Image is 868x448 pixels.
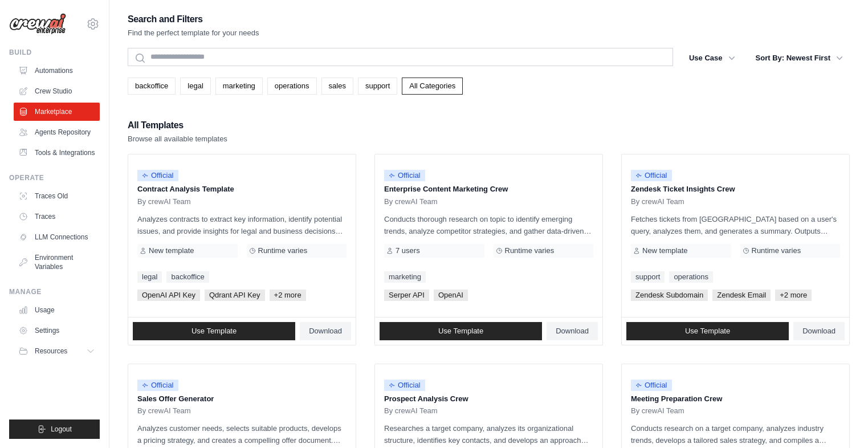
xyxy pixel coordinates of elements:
span: Use Template [191,327,237,336]
div: Build [9,48,100,57]
p: Conducts thorough research on topic to identify emerging trends, analyze competitor strategies, a... [384,213,593,237]
span: Official [631,170,672,181]
span: By crewAI Team [631,406,684,416]
span: 7 users [396,246,420,255]
p: Analyzes contracts to extract key information, identify potential issues, and provide insights fo... [137,213,347,237]
p: Analyzes customer needs, selects suitable products, develops a pricing strategy, and creates a co... [137,422,347,446]
a: Marketplace [14,103,100,121]
span: Use Template [438,327,483,336]
span: Resources [35,347,67,356]
p: Fetches tickets from [GEOGRAPHIC_DATA] based on a user's query, analyzes them, and generates a su... [631,213,840,237]
a: Usage [14,301,100,319]
button: Logout [9,420,100,439]
a: Use Template [626,322,789,340]
a: support [358,78,397,95]
a: Use Template [133,322,295,340]
p: Meeting Preparation Crew [631,393,840,405]
span: By crewAI Team [384,406,438,416]
p: Sales Offer Generator [137,393,347,405]
span: Zendesk Subdomain [631,290,708,301]
span: Use Template [685,327,730,336]
span: Runtime varies [505,246,555,255]
span: By crewAI Team [631,197,684,206]
a: backoffice [166,271,209,283]
p: Enterprise Content Marketing Crew [384,184,593,195]
a: Traces [14,207,100,226]
a: legal [180,78,210,95]
a: operations [669,271,713,283]
span: +2 more [270,290,306,301]
p: Browse all available templates [128,133,227,145]
button: Use Case [682,48,742,68]
span: By crewAI Team [137,406,191,416]
a: support [631,271,665,283]
button: Sort By: Newest First [749,48,850,68]
div: Operate [9,173,100,182]
span: By crewAI Team [384,197,438,206]
a: marketing [384,271,426,283]
a: Environment Variables [14,249,100,276]
span: Runtime varies [258,246,308,255]
a: Download [300,322,351,340]
a: Crew Studio [14,82,100,100]
h2: Search and Filters [128,11,259,27]
h2: All Templates [128,117,227,133]
span: Official [384,170,425,181]
span: +2 more [775,290,812,301]
a: backoffice [128,78,176,95]
a: marketing [215,78,263,95]
button: Resources [14,342,100,360]
a: LLM Connections [14,228,100,246]
span: Official [137,170,178,181]
a: Settings [14,321,100,340]
p: Find the perfect template for your needs [128,27,259,39]
a: Agents Repository [14,123,100,141]
a: Download [547,322,598,340]
span: Official [384,380,425,391]
a: Use Template [380,322,542,340]
a: sales [321,78,353,95]
a: Download [793,322,845,340]
a: Traces Old [14,187,100,205]
p: Conducts research on a target company, analyzes industry trends, develops a tailored sales strate... [631,422,840,446]
a: Tools & Integrations [14,144,100,162]
span: Download [309,327,342,336]
p: Contract Analysis Template [137,184,347,195]
span: New template [149,246,194,255]
a: Automations [14,62,100,80]
span: Official [631,380,672,391]
p: Zendesk Ticket Insights Crew [631,184,840,195]
span: Qdrant API Key [205,290,265,301]
span: Zendesk Email [712,290,771,301]
a: legal [137,271,162,283]
p: Researches a target company, analyzes its organizational structure, identifies key contacts, and ... [384,422,593,446]
span: Logout [51,425,72,434]
span: Serper API [384,290,429,301]
img: Logo [9,13,66,35]
a: All Categories [402,78,463,95]
div: Manage [9,287,100,296]
span: Official [137,380,178,391]
a: operations [267,78,317,95]
span: Download [556,327,589,336]
span: By crewAI Team [137,197,191,206]
span: Runtime varies [752,246,801,255]
span: OpenAI [434,290,468,301]
span: New template [642,246,687,255]
p: Prospect Analysis Crew [384,393,593,405]
span: Download [802,327,836,336]
span: OpenAI API Key [137,290,200,301]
